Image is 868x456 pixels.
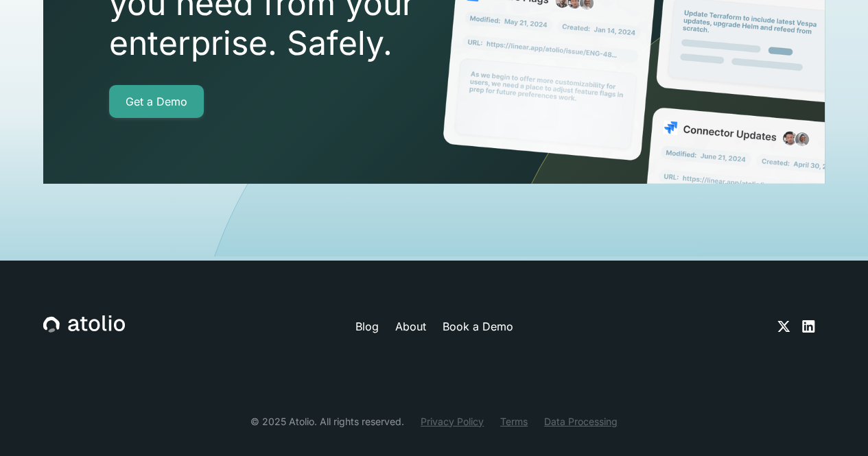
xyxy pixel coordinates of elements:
a: Book a Demo [442,318,513,335]
a: Get a Demo [109,85,204,118]
a: About [395,318,425,335]
a: Data Processing [544,414,618,429]
a: Terms [500,414,528,429]
a: Privacy Policy [421,414,484,429]
iframe: Chat Widget [799,390,868,456]
div: © 2025 Atolio. All rights reserved. [250,414,404,429]
a: Blog [355,318,378,335]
